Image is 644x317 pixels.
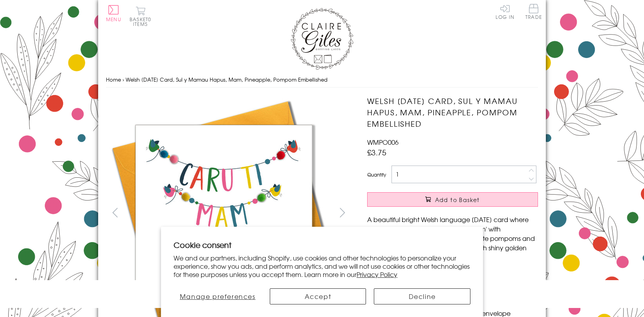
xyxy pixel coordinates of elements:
span: › [123,76,124,83]
button: next [334,204,351,221]
span: Welsh [DATE] Card, Sul y Mamau Hapus, Mam, Pineapple, Pompom Embellished [126,76,327,83]
span: Menu [106,16,121,23]
button: Add to Basket [367,192,538,207]
span: Add to Basket [435,196,480,204]
a: Privacy Policy [357,270,397,279]
button: Manage preferences [174,288,262,304]
span: Trade [525,4,542,19]
button: prev [106,204,124,221]
button: Decline [374,288,470,304]
span: 0 items [133,16,151,27]
h1: Welsh [DATE] Card, Sul y Mamau Hapus, Mam, Pineapple, Pompom Embellished [367,95,538,129]
a: Log In [496,4,514,19]
button: Menu [106,5,121,22]
img: Claire Giles Greetings Cards [291,8,353,70]
label: Quantity [367,171,386,178]
span: Manage preferences [180,291,256,301]
h2: Cookie consent [174,239,470,250]
button: Accept [270,288,366,304]
span: £3.75 [367,147,386,158]
nav: breadcrumbs [106,72,538,88]
button: Basket0 items [130,6,151,26]
p: We and our partners, including Shopify, use cookies and other technologies to personalize your ex... [174,254,470,278]
a: Home [106,76,121,83]
span: WMPO006 [367,137,399,147]
a: Trade [525,4,542,21]
p: A beautiful bright Welsh language [DATE] card where birds deliver your message 'caru ti mam' with... [367,215,538,262]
